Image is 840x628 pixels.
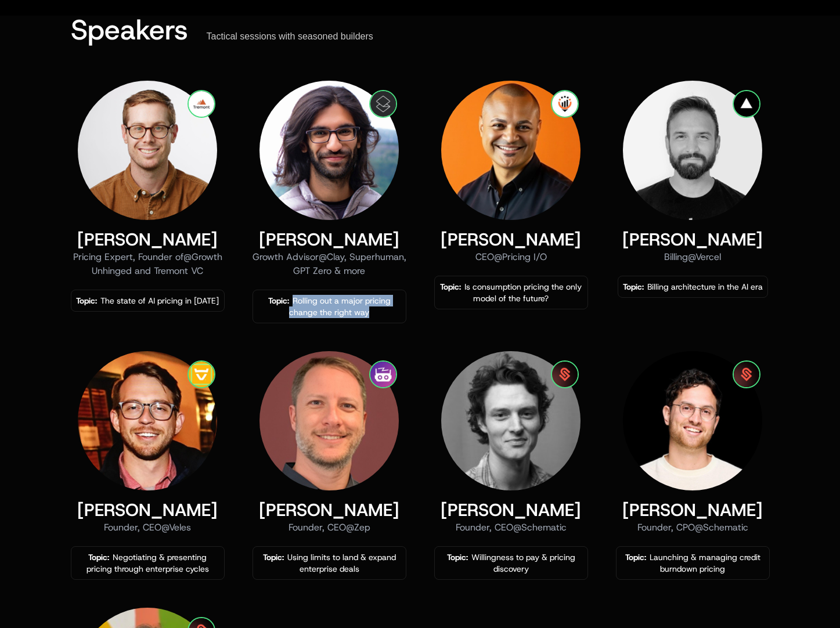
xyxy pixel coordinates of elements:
img: Marcos Rivera [441,81,581,220]
img: Schematic [551,360,579,388]
div: Launching & managing credit burndown pricing [621,551,765,575]
div: The state of AI pricing in [DATE] [76,295,219,306]
span: Topic: [268,295,289,306]
img: Gaurav Vohra [259,81,399,220]
img: Vercel [733,90,760,118]
img: Daniel Chalef [259,351,399,490]
img: Shar Dara [623,81,762,220]
div: [PERSON_NAME] [434,500,588,521]
img: Gio Hobbins [623,351,762,490]
span: Topic: [625,552,646,562]
img: Zep [369,360,397,388]
div: Rolling out a major pricing change the right way [258,295,401,318]
img: Clay, Superhuman, GPT Zero & more [369,90,397,118]
div: CEO @ Pricing I/O [434,250,588,264]
div: Founder, CEO @ Zep [253,521,406,535]
div: Growth Advisor @ Clay, Superhuman, GPT Zero & more [253,250,406,278]
div: Founder, CPO @ Schematic [616,521,770,535]
img: Simon Ooley [78,351,217,490]
div: [PERSON_NAME] [434,229,588,250]
span: Topic: [76,295,97,306]
span: Topic: [440,281,461,292]
span: Topic: [623,281,644,292]
div: Is consumption pricing the only model of the future? [439,281,583,304]
div: Negotiating & presenting pricing through enterprise cycles [76,551,219,575]
div: Using limits to land & expand enterprise deals [258,551,401,575]
img: Fynn Glover [441,351,581,490]
span: Topic: [263,552,284,562]
div: Willingness to pay & pricing discovery [439,551,583,575]
div: Pricing Expert, Founder of @ Growth Unhinged and Tremont VC [71,250,225,278]
div: Billing @ Vercel [618,250,768,264]
div: [PERSON_NAME] [71,229,225,250]
div: Founder, CEO @ Schematic [434,521,588,535]
div: [PERSON_NAME] [253,500,406,521]
img: Schematic [733,360,760,388]
img: Pricing I/O [551,90,579,118]
span: Topic: [88,552,109,562]
div: Billing architecture in the AI era [623,281,763,293]
img: Growth Unhinged and Tremont VC [188,90,215,118]
div: [PERSON_NAME] [253,229,406,250]
span: Speakers [71,11,188,48]
div: [PERSON_NAME] [618,229,768,250]
div: [PERSON_NAME] [616,500,770,521]
img: Kyle Poyar [78,81,217,220]
div: Founder, CEO @ Veles [71,521,225,535]
img: Veles [188,360,215,388]
span: Topic: [447,552,468,562]
div: Tactical sessions with seasoned builders [207,31,373,42]
div: [PERSON_NAME] [71,500,225,521]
